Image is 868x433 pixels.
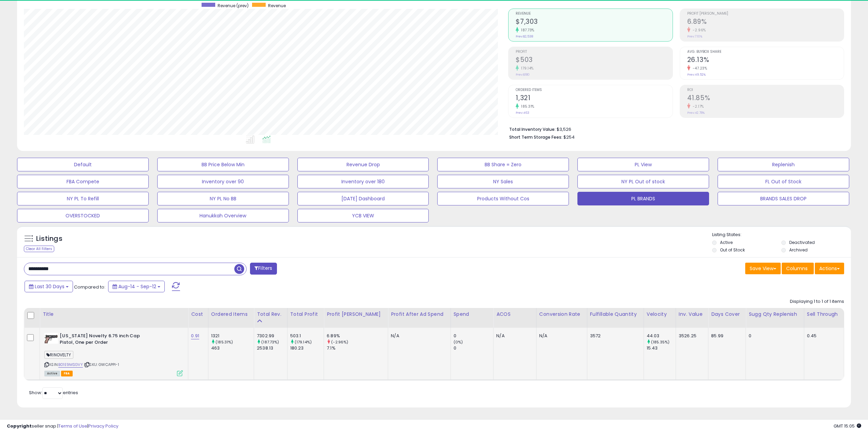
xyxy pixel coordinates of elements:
button: Save View [745,263,781,274]
div: 1321 [211,333,254,339]
button: Inventory over 90 [157,175,289,188]
button: Columns [782,263,814,274]
span: RINOVELTY [44,351,73,359]
strong: Copyright [7,423,32,429]
div: Profit After Ad Spend [391,311,447,318]
h2: 26.13% [687,56,844,65]
span: Aug-14 - Sep-12 [118,283,156,290]
div: 0 [749,333,799,339]
div: ACOS [496,311,533,318]
span: Revenue [516,12,672,16]
div: 44.03 [647,333,676,339]
label: Deactivated [789,239,815,245]
a: 0.91 [191,333,199,339]
img: 41sgKhp0ixL._SL40_.jpg [44,333,58,344]
div: 463 [211,345,254,351]
h2: $503 [516,56,672,65]
div: N/A [496,333,531,339]
div: 3572 [590,333,638,339]
div: Total Profit [290,311,321,318]
span: Profit [PERSON_NAME] [687,12,844,16]
b: [US_STATE] Novelty 6.75 inch Cap Pistol, One per Order [60,333,143,347]
small: 187.73% [519,28,534,33]
div: 3526.25 [679,333,703,339]
small: -47.23% [690,66,707,71]
h2: 6.89% [687,18,844,27]
small: -2.17% [690,104,704,109]
span: All listings currently available for purchase on Amazon [44,371,60,376]
div: Days Cover [711,311,743,318]
small: 185.31% [519,104,534,109]
b: Short Term Storage Fees: [509,134,562,140]
h5: Listings [36,234,62,244]
button: BRANDS SALES DROP [718,192,849,205]
div: 85.99 [711,333,740,339]
div: Cost [191,311,205,318]
span: Compared to: [74,284,105,290]
span: 2025-10-13 15:05 GMT [834,423,861,429]
button: Revenue Drop [297,158,429,171]
button: Aug-14 - Sep-12 [108,281,165,292]
div: N/A [539,333,582,339]
div: Conversion Rate [539,311,584,318]
div: Sell Through [807,311,841,318]
div: 6.89% [327,333,388,339]
div: Title [43,311,185,318]
small: 179.14% [519,66,534,71]
h2: 41.85% [687,94,844,103]
b: Total Inventory Value: [509,126,556,132]
small: Prev: 463 [516,111,529,115]
button: NY PL Out of stock [577,175,709,188]
button: [DATE] Dashboard [297,192,429,205]
button: PL BRANDS [577,192,709,205]
small: (185.35%) [651,339,670,345]
span: | SKU: GWCAPPI-1 [84,362,119,367]
div: 7.1% [327,345,388,351]
button: FL Out of Stock [718,175,849,188]
label: Archived [789,247,808,253]
small: (-2.96%) [331,339,348,345]
button: NY PL No BB [157,192,289,205]
div: 2538.13 [257,345,287,351]
button: Products Without Cos [437,192,569,205]
div: 0 [454,345,494,351]
div: 503.1 [290,333,324,339]
button: YCB VIEW [297,209,429,222]
div: seller snap | | [7,423,118,430]
button: Filters [250,263,277,275]
span: ROI [687,88,844,92]
small: Prev: 42.78% [687,111,705,115]
div: 0.45 [807,333,839,339]
span: Show: entries [29,389,78,396]
label: Out of Stock [720,247,745,253]
div: ASIN: [44,333,183,375]
li: $3,526 [509,125,839,133]
div: 7302.99 [257,333,287,339]
div: 180.23 [290,345,324,351]
div: Inv. value [679,311,705,318]
div: Clear All Filters [24,246,54,252]
span: Avg. Buybox Share [687,50,844,54]
small: Prev: 7.10% [687,34,702,38]
div: Spend [454,311,491,318]
span: Revenue [268,3,286,9]
div: Fulfillable Quantity [590,311,641,318]
button: Last 30 Days [25,281,73,292]
small: (187.73%) [261,339,279,345]
a: B01E9MSGVY [58,362,83,368]
label: Active [720,239,733,245]
div: Velocity [647,311,673,318]
div: Sugg Qty Replenish [749,311,801,318]
span: Last 30 Days [35,283,64,290]
span: $254 [563,134,575,140]
span: Columns [786,265,808,272]
small: Prev: $2,538 [516,34,533,38]
small: (179.14%) [295,339,312,345]
button: NY Sales [437,175,569,188]
small: Prev: $180 [516,73,530,77]
button: OVERSTOCKED [17,209,149,222]
small: (0%) [454,339,463,345]
small: -2.96% [690,28,706,33]
div: Total Rev. [257,311,284,318]
small: (185.31%) [216,339,233,345]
